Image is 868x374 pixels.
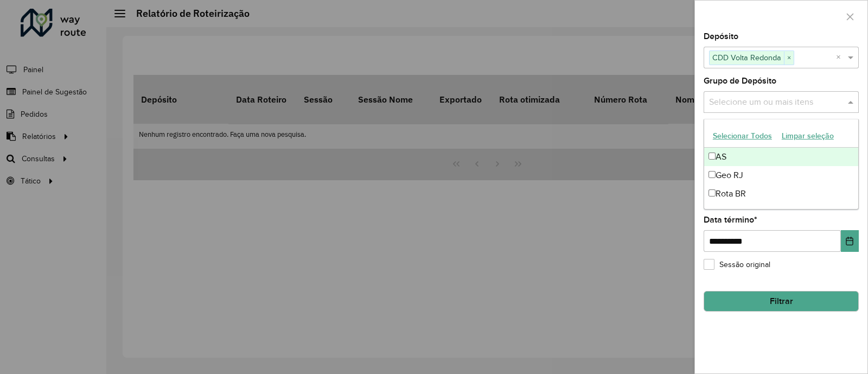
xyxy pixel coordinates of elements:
[704,213,757,226] label: Data término
[836,51,845,64] span: Clear all
[704,291,859,312] button: Filtrar
[704,30,738,43] label: Depósito
[777,128,839,144] button: Limpar seleção
[704,185,858,203] div: Rota BR
[704,148,858,166] div: AS
[704,166,858,185] div: Geo RJ
[704,74,776,87] label: Grupo de Depósito
[704,119,859,210] ng-dropdown-panel: Options list
[784,52,794,65] span: ×
[704,259,770,270] label: Sessão original
[710,51,784,64] span: CDD Volta Redonda
[841,230,859,252] button: Choose Date
[708,128,777,144] button: Selecionar Todos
